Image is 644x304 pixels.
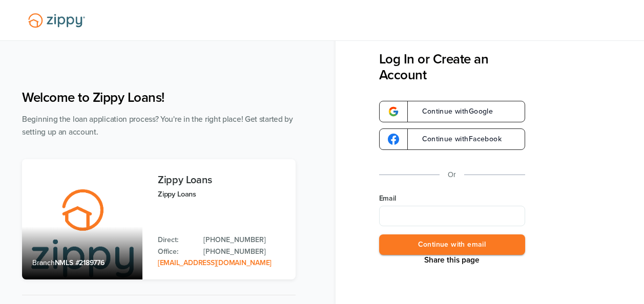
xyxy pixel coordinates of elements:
[22,115,293,137] span: Beginning the loan application process? You're in the right place! Get started by setting up an a...
[448,168,456,181] p: Or
[158,258,272,267] a: Email Address: zippyguide@zippymh.com
[412,136,502,143] span: Continue with Facebook
[55,258,105,267] span: NMLS #2189776
[388,106,399,117] img: google-logo
[421,255,483,265] button: Share This Page
[379,101,525,122] a: google-logoContinue withGoogle
[22,90,296,105] h1: Welcome to Zippy Loans!
[158,188,285,200] p: Zippy Loans
[412,108,493,115] span: Continue with Google
[379,193,525,204] label: Email
[22,9,91,32] img: Lender Logo
[158,175,285,186] h3: Zippy Loans
[158,246,193,257] p: Office:
[379,234,525,255] button: Continue with email
[379,128,525,150] a: google-logoContinue withFacebook
[203,246,285,257] a: Office Phone: 512-975-2947
[379,51,525,83] h3: Log In or Create an Account
[379,206,525,226] input: Email Address
[32,258,55,267] span: Branch
[203,234,285,246] a: Direct Phone: 512-975-2947
[158,234,193,246] p: Direct:
[388,134,399,145] img: google-logo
